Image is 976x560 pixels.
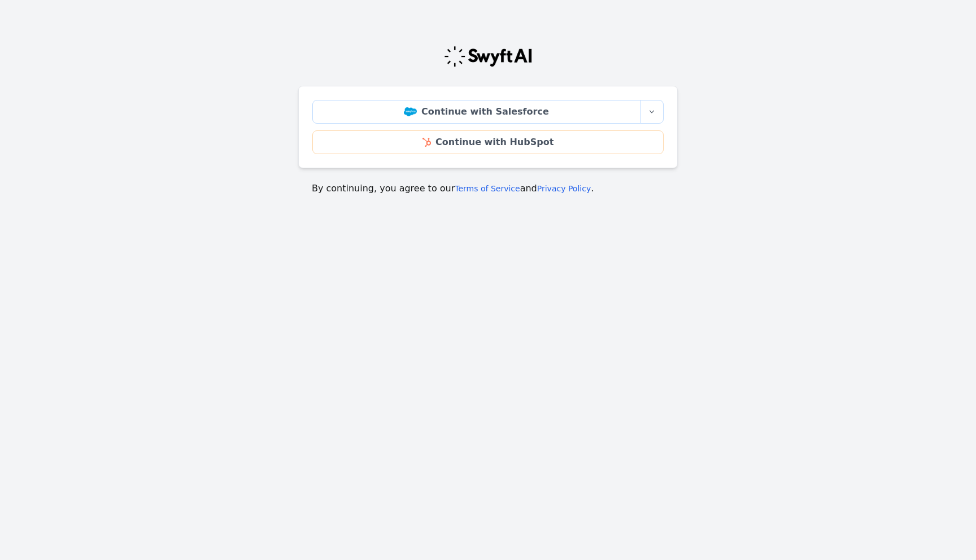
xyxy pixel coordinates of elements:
img: HubSpot [422,138,431,147]
a: Privacy Policy [537,184,591,193]
img: Swyft Logo [443,45,533,68]
a: Continue with HubSpot [312,130,664,154]
a: Continue with Salesforce [312,100,640,124]
img: Salesforce [404,107,417,116]
a: Terms of Service [455,184,520,193]
p: By continuing, you agree to our and . [312,182,664,195]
